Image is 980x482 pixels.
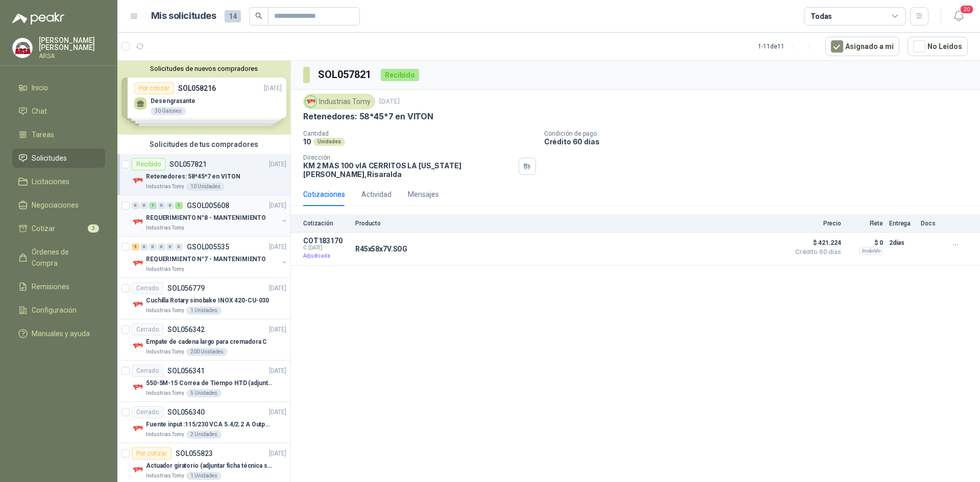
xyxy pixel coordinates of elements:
button: No Leídos [908,37,968,56]
div: Cotizaciones [303,189,345,200]
p: Cuchilla Rotary sinobake INOX 420-CU-030 [146,296,269,306]
p: [DATE] [269,408,286,417]
span: 14 [225,10,241,22]
img: Company Logo [132,216,144,228]
p: REQUERIMIENTO N°7 - MANTENIMIENTO [146,255,266,264]
p: Cantidad [303,130,536,137]
span: Remisiones [32,281,69,292]
a: CerradoSOL056342[DATE] Company LogoEmpate de cadena largo para cremadora CIndustrias Tomy200 Unid... [117,319,290,361]
a: Remisiones [12,277,105,296]
img: Company Logo [132,257,144,269]
div: Incluido [859,247,883,255]
div: 1 Unidades [186,472,222,480]
div: 2 Unidades [186,430,222,439]
div: 5 Unidades [186,389,222,397]
a: Cotizar3 [12,219,105,238]
span: Negociaciones [32,199,79,211]
span: C: [DATE] [303,245,349,251]
div: Recibido [381,69,419,81]
img: Company Logo [305,96,316,107]
p: GSOL005535 [187,243,229,250]
a: Configuración [12,300,105,320]
span: Inicio [32,82,48,93]
a: Inicio [12,78,105,97]
span: Configuración [32,305,77,316]
button: Solicitudes de nuevos compradores [121,65,286,72]
p: [DATE] [269,160,286,169]
p: SOL056342 [167,326,205,333]
div: Recibido [132,158,165,170]
div: 0 [132,202,139,209]
p: Industrias Tomy [146,224,184,232]
a: CerradoSOL056779[DATE] Company LogoCuchilla Rotary sinobake INOX 420-CU-030Industrias Tomy1 Unidades [117,278,290,319]
h1: Mis solicitudes [151,9,216,23]
div: Cerrado [132,406,163,418]
p: R45x58x7V.SOG [355,245,407,253]
p: [DATE] [269,449,286,459]
div: 0 [175,243,183,250]
span: Crédito 60 días [790,249,841,255]
p: Docs [921,220,941,227]
p: ARSA [39,53,105,59]
span: $ 421.224 [790,237,841,249]
img: Company Logo [132,174,144,187]
div: 1 - 11 de 11 [758,38,817,55]
div: Unidades [313,138,345,146]
p: Adjudicada [303,251,349,261]
div: Actividad [361,189,391,200]
p: GSOL005608 [187,202,229,209]
p: SOL056340 [167,409,205,416]
div: 1 Unidades [186,307,222,315]
p: Industrias Tomy [146,389,184,397]
div: 200 Unidades [186,348,228,356]
a: CerradoSOL056341[DATE] Company Logo550-5M-15 Correa de Tiempo HTD (adjuntar ficha y /o imagenes)I... [117,361,290,402]
p: SOL057821 [169,161,207,168]
span: Chat [32,106,47,117]
img: Company Logo [132,381,144,393]
div: 0 [158,202,165,209]
span: search [255,12,262,19]
button: 20 [949,7,968,26]
p: [DATE] [269,201,286,211]
div: 1 [175,202,183,209]
h3: SOL057821 [318,67,373,83]
p: Crédito 60 días [544,137,976,146]
p: SOL056779 [167,285,205,292]
a: 0 0 1 0 0 1 GSOL005608[DATE] Company LogoREQUERIMIENTO N°8 - MANTENIMIENTOIndustrias Tomy [132,199,288,232]
a: Chat [12,102,105,121]
div: 0 [149,243,157,250]
span: Órdenes de Compra [32,246,95,269]
a: CerradoSOL056340[DATE] Company LogoFuente input :115/230 VCA 5.4/2.2 A Output: 24 VDC 10 A 47-63 ... [117,402,290,443]
p: $ 0 [847,237,883,249]
p: Empate de cadena largo para cremadora C [146,337,267,347]
div: 0 [140,202,148,209]
div: 0 [166,243,174,250]
p: SOL056341 [167,367,205,374]
div: 0 [158,243,165,250]
img: Company Logo [132,298,144,311]
a: Tareas [12,125,105,144]
div: 1 [149,202,157,209]
div: Solicitudes de tus compradores [117,135,290,154]
div: Todas [811,11,832,22]
p: Industrias Tomy [146,348,184,356]
span: 20 [960,5,974,14]
p: COT183170 [303,237,349,245]
div: Cerrado [132,365,163,377]
p: Dirección [303,154,514,161]
span: Tareas [32,129,54,140]
p: Industrias Tomy [146,472,184,480]
div: Por cotizar [132,447,171,460]
a: Negociaciones [12,195,105,215]
p: SOL055823 [176,450,213,457]
div: Solicitudes de nuevos compradoresPor cotizarSOL058216[DATE] Desengrasante30 GalonesPor cotizarSOL... [117,61,290,135]
p: Retenedores: 58*45*7 en VITON [303,111,433,122]
p: Industrias Tomy [146,183,184,191]
a: Manuales y ayuda [12,324,105,343]
span: Cotizar [32,223,55,234]
img: Company Logo [132,464,144,476]
p: 10 [303,137,311,146]
img: Logo peakr [12,12,64,24]
span: Licitaciones [32,176,69,187]
p: Entrega [889,220,915,227]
